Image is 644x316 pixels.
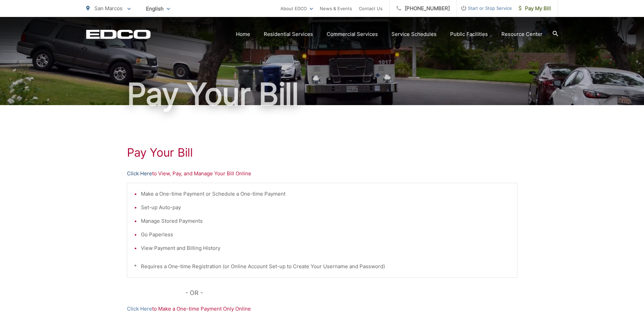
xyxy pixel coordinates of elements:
[94,5,123,12] span: San Marcos
[519,4,551,13] span: Pay My Bill
[391,30,437,38] a: Service Schedules
[141,244,510,252] li: View Payment and Billing History
[127,146,517,159] h1: Pay Your Bill
[86,77,558,111] h1: Pay Your Bill
[86,29,151,39] a: EDCD logo. Return to the homepage.
[127,305,152,313] a: Click Here
[134,262,510,271] p: * Requires a One-time Registration (or Online Account Set-up to Create Your Username and Password)
[141,203,510,212] li: Set-up Auto-pay
[141,231,510,239] li: Go Paperless
[264,30,313,38] a: Residential Services
[501,30,542,38] a: Resource Center
[280,4,313,13] a: About EDCO
[236,30,250,38] a: Home
[127,305,517,313] p: to Make a One-time Payment Only Online
[450,30,488,38] a: Public Facilities
[320,4,352,13] a: News & Events
[141,3,175,15] span: English
[127,170,152,178] a: Click Here
[141,217,510,225] li: Manage Stored Payments
[327,30,378,38] a: Commercial Services
[185,288,517,298] p: - OR -
[127,170,517,178] p: to View, Pay, and Manage Your Bill Online
[359,4,383,13] a: Contact Us
[141,190,510,198] li: Make a One-time Payment or Schedule a One-time Payment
